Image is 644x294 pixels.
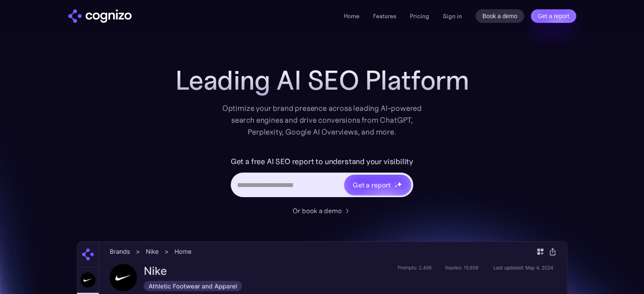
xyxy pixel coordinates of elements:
img: star [395,185,398,188]
div: Optimize your brand presence across leading AI-powered search engines and drive conversions from ... [218,102,426,138]
img: star [397,181,402,187]
form: Hero URL Input Form [231,155,413,201]
a: Pricing [410,12,429,20]
a: Features [373,12,396,20]
div: Or book a demo [293,206,342,216]
a: Book a demo [475,9,524,23]
a: home [68,9,132,23]
img: star [395,182,396,183]
img: cognizo logo [68,9,132,23]
a: Get a reportstarstarstar [343,174,412,196]
h1: Leading AI SEO Platform [175,65,469,96]
label: Get a free AI SEO report to understand your visibility [231,155,413,168]
a: Get a report [531,9,576,23]
a: Or book a demo [293,206,352,216]
a: Sign in [443,11,462,21]
a: Home [344,12,359,20]
div: Get a report [353,180,391,190]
